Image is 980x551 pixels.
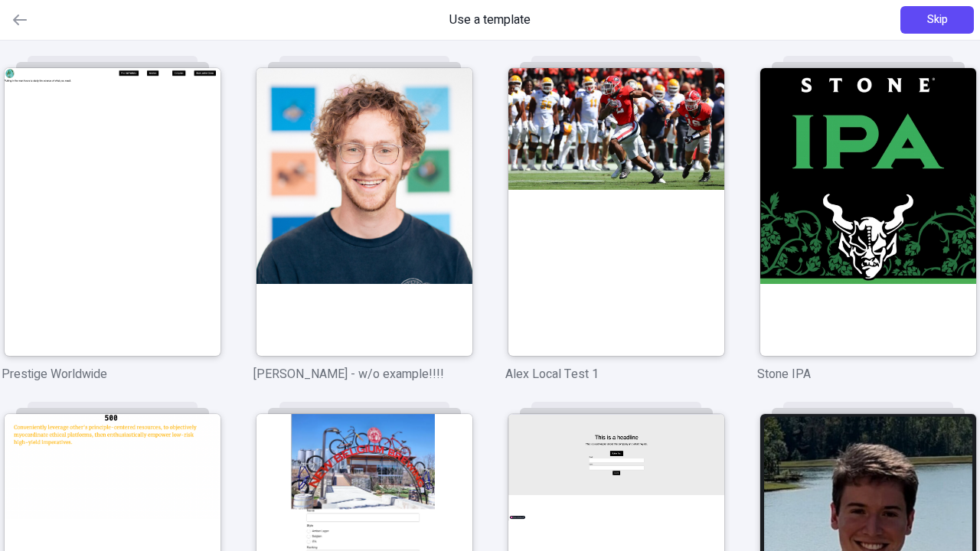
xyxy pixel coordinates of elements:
span: Use a template [449,11,531,29]
p: Stone IPA [757,365,978,383]
button: Skip [900,6,974,34]
span: Skip [927,11,948,28]
p: Alex Local Test 1 [505,365,727,383]
p: Prestige Worldwide [2,365,223,383]
p: [PERSON_NAME] - w/o example!!!! [253,365,475,383]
